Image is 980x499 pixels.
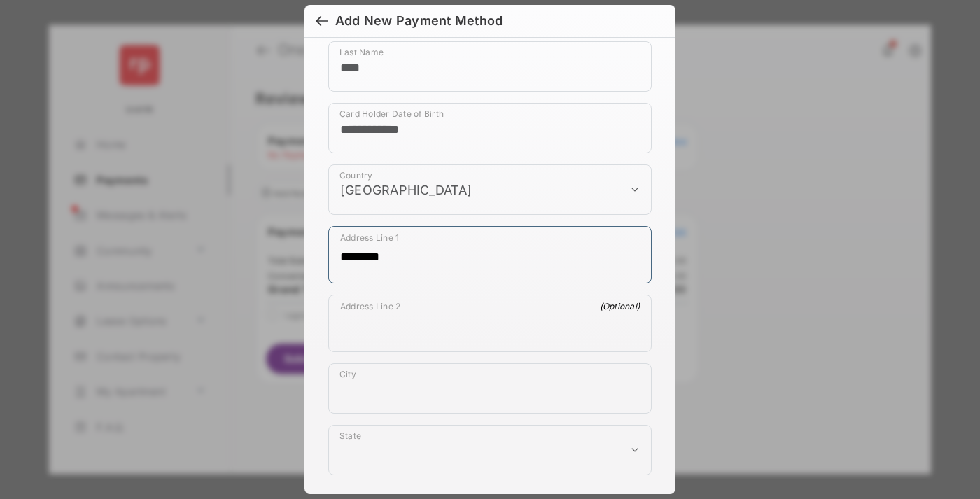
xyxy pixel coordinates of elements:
[328,226,652,283] div: payment_method_screening[postal_addresses][addressLine1]
[335,13,503,29] div: Add New Payment Method
[328,295,652,352] div: payment_method_screening[postal_addresses][addressLine2]
[328,363,652,414] div: payment_method_screening[postal_addresses][locality]
[328,425,652,475] div: payment_method_screening[postal_addresses][administrativeArea]
[328,164,652,215] div: payment_method_screening[postal_addresses][country]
